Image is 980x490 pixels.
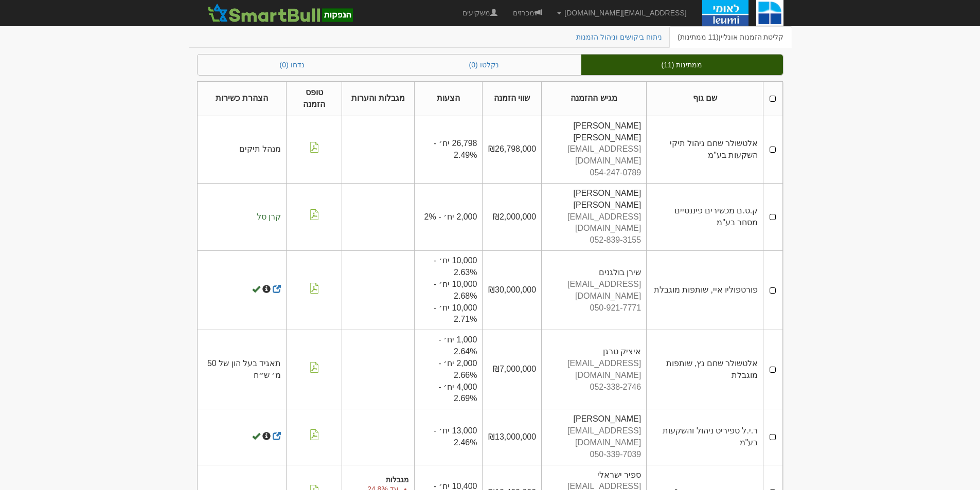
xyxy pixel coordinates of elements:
td: ₪13,000,000 [483,409,542,465]
a: ממתינות (11) [581,55,783,75]
span: 10,000 יח׳ - 2.68% [434,280,477,300]
div: [EMAIL_ADDRESS][DOMAIN_NAME] [547,358,641,382]
th: מגיש ההזמנה [542,82,647,116]
td: ₪2,000,000 [483,183,542,250]
div: [EMAIL_ADDRESS][DOMAIN_NAME] [547,279,641,302]
div: [PERSON_NAME] [PERSON_NAME] [547,120,641,144]
div: [EMAIL_ADDRESS][DOMAIN_NAME] [547,211,641,235]
span: 4,000 יח׳ - 2.69% [438,383,477,403]
div: 052-338-2746 [547,382,641,393]
td: פורטפוליו איי, שותפות מוגבלת [647,251,763,330]
div: [EMAIL_ADDRESS][DOMAIN_NAME] [547,143,641,167]
th: טופס הזמנה [287,82,342,116]
img: pdf-file-icon.png [309,283,319,294]
img: SmartBull Logo [205,3,356,23]
span: (11 ממתינות) [678,33,719,41]
span: 10,000 יח׳ - 2.63% [434,256,477,277]
div: [PERSON_NAME] [547,413,641,425]
td: ₪7,000,000 [483,330,542,409]
div: [PERSON_NAME] [PERSON_NAME] [547,188,641,211]
div: 054-247-0789 [547,167,641,179]
div: 052-839-3155 [547,234,641,246]
span: 2,000 יח׳ - 2.66% [438,359,477,379]
td: ₪30,000,000 [483,251,542,330]
th: הצעות [414,82,483,116]
div: 050-339-7039 [547,449,641,461]
img: pdf-file-icon.png [309,362,319,373]
td: ר.י.ל ספיריט ניהול והשקעות בע"מ [647,409,763,465]
span: 1,000 יח׳ - 2.64% [438,335,477,356]
span: מנהל תיקים [239,144,281,153]
a: ניתוח ביקושים וניהול הזמנות [568,26,670,48]
td: ₪26,798,000 [483,116,542,183]
div: 050-921-7771 [547,302,641,314]
a: קליטת הזמנות אונליין(11 ממתינות) [669,26,792,48]
span: תאגיד בעל הון של 50 מ׳ ש״ח [207,359,281,379]
span: 10,000 יח׳ - 2.71% [434,303,477,324]
a: נקלטו (0) [387,55,581,75]
th: הצהרת כשירות [197,82,287,116]
a: נדחו (0) [198,55,387,75]
div: שירן בולגנים [547,267,641,279]
th: שם גוף [647,82,763,116]
th: מגבלות והערות [342,82,415,116]
div: ספיר ישראלי [547,469,641,481]
td: אלטשולר שחם ניהול תיקי השקעות בע"מ [647,116,763,183]
div: איציק טרגן [547,346,641,358]
img: pdf-file-icon.png [309,142,319,153]
span: קרן סל [257,212,281,221]
td: אלטשולר שחם נץ, שותפות מוגבלת [647,330,763,409]
div: [EMAIL_ADDRESS][DOMAIN_NAME] [547,425,641,449]
span: 13,000 יח׳ - 2.46% [434,426,477,447]
img: pdf-file-icon.png [309,429,319,440]
th: שווי הזמנה [483,82,542,116]
h5: מגבלות [347,476,409,484]
img: pdf-file-icon.png [309,209,319,220]
td: ק.ס.ם מכשירים פיננסיים מסחר בע"מ [647,183,763,250]
span: 26,798 יח׳ - 2.49% [434,139,477,159]
span: 2,000 יח׳ - 2% [424,212,477,221]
